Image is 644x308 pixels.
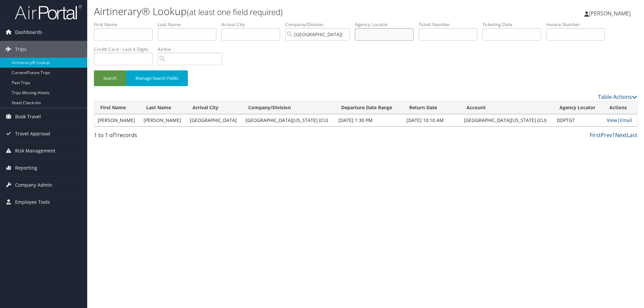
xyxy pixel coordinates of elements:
span: Book Travel [15,108,41,125]
a: View [607,117,617,123]
label: Agency Locator [355,21,419,28]
a: First [590,131,601,139]
img: airportal-logo.png [15,4,82,20]
a: Email [620,117,632,123]
td: [GEOGRAPHIC_DATA][US_STATE] (CU) [242,114,335,126]
td: [GEOGRAPHIC_DATA][US_STATE] (CU) [461,114,553,126]
th: First Name: activate to sort column ascending [94,101,140,114]
label: Airline [158,46,227,53]
span: [PERSON_NAME] [589,10,631,17]
label: Company/Division [285,21,355,28]
label: Invoice Number [546,21,610,28]
small: (at least one field required) [187,6,283,17]
a: Prev [601,131,612,139]
label: Last Name [158,21,221,28]
td: [DATE] 10:10 AM [403,114,461,126]
span: 1 [114,131,117,139]
td: DDPTGT [553,114,603,126]
th: Account: activate to sort column ascending [461,101,553,114]
th: Agency Locator: activate to sort column ascending [553,101,603,114]
th: Last Name: activate to sort column ascending [140,101,186,114]
div: 1 to 1 of records [94,131,222,142]
a: 1 [612,131,615,139]
button: Manage Search Fields [126,70,188,86]
label: First Name [94,21,158,28]
label: Ticketing Date [482,21,546,28]
label: Ticket Number [419,21,482,28]
th: Arrival City: activate to sort column ascending [186,101,243,114]
span: Reporting [15,160,37,176]
th: Return Date: activate to sort column ascending [403,101,461,114]
span: Employee Tools [15,194,50,210]
label: Arrival City [221,21,285,28]
h1: Airtinerary® Lookup [94,4,456,18]
a: Table Actions [598,93,637,101]
span: Dashboards [15,24,42,41]
span: Company Admin [15,177,52,193]
span: Travel Approval [15,125,50,142]
td: [PERSON_NAME] [94,114,140,126]
label: Credit Card - Last 4 Digits [94,46,158,53]
a: Next [615,131,627,139]
td: [DATE] 1:30 PM [335,114,403,126]
span: Risk Management [15,142,55,159]
a: [PERSON_NAME] [584,3,637,23]
td: | [603,114,637,126]
a: Last [627,131,637,139]
span: Trips [15,41,26,58]
th: Actions [603,101,637,114]
td: [PERSON_NAME] [140,114,186,126]
th: Company/Division [242,101,335,114]
th: Departure Date Range: activate to sort column ascending [335,101,403,114]
button: Search [94,70,126,86]
td: [GEOGRAPHIC_DATA] [186,114,243,126]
